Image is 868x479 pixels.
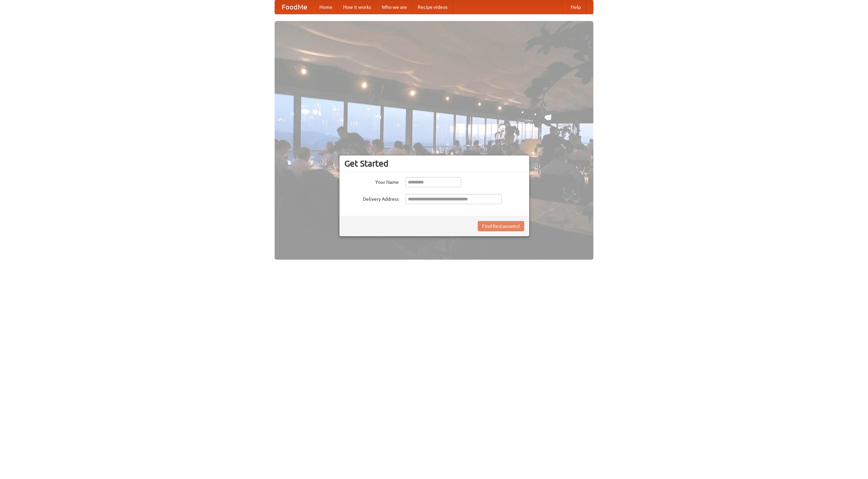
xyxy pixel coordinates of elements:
label: Your Name [344,177,399,186]
a: Help [565,0,586,14]
a: Home [314,0,338,14]
h3: Get Started [344,158,524,169]
button: Find Restaurants! [478,221,524,231]
a: Who we are [376,0,412,14]
a: How it works [338,0,376,14]
a: Recipe videos [412,0,453,14]
label: Delivery Address [344,194,399,202]
a: FoodMe [275,0,314,14]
